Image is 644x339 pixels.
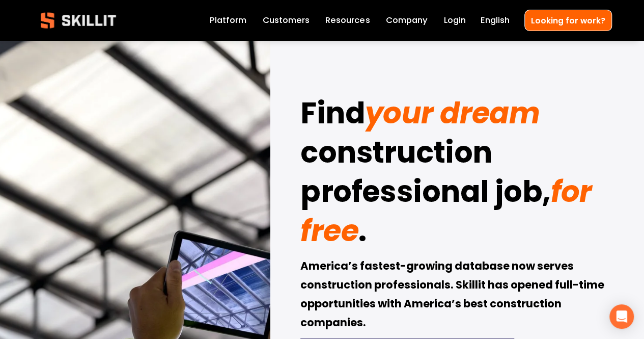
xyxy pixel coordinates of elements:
span: Resources [325,14,370,27]
strong: America’s fastest-growing database now serves construction professionals. Skillit has opened full... [300,258,606,332]
img: Skillit [32,5,125,36]
a: Platform [210,13,246,28]
em: your dream [365,93,540,134]
div: Open Intercom Messenger [609,304,634,329]
em: for free [300,171,598,251]
span: English [481,14,510,27]
a: Company [386,13,428,28]
a: Looking for work? [524,10,612,31]
a: folder dropdown [325,13,370,28]
strong: construction professional job, [300,130,550,220]
a: Login [444,13,466,28]
strong: . [358,208,366,259]
strong: Find [300,91,365,141]
a: Customers [263,13,310,28]
div: language picker [481,13,510,28]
